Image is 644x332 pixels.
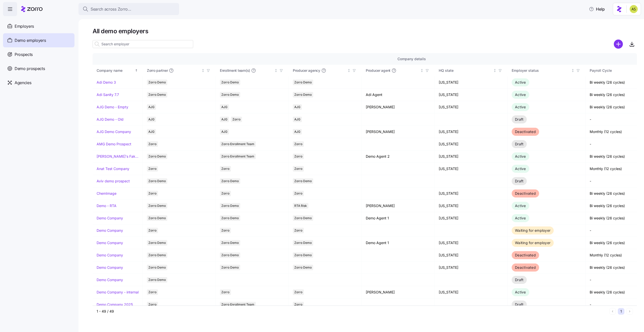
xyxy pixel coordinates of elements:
[97,216,123,221] a: Demo Company
[143,65,216,76] th: Zorro partnerNot sorted
[97,240,123,245] a: Demo Company
[93,40,193,48] input: Search employer
[515,167,526,171] span: Active
[515,154,526,158] span: Active
[362,200,435,212] td: [PERSON_NAME]
[626,308,633,315] button: Next page
[435,261,508,274] td: [US_STATE]
[294,80,312,85] span: Zorro Demo
[3,61,74,76] a: Demo prospects
[362,101,435,113] td: [PERSON_NAME]
[15,51,33,58] span: Prospects
[221,154,254,159] span: Zorro Enrollment Team
[294,240,312,246] span: Zorro Demo
[3,19,74,33] a: Employers
[515,105,526,109] span: Active
[512,68,570,73] div: Employer status
[435,249,508,261] td: [US_STATE]
[221,80,239,85] span: Zorro Demo
[515,117,524,121] span: Draft
[589,6,605,12] span: Help
[97,105,128,110] a: AJG Demo - Empty
[148,166,156,172] span: Zorro
[515,228,550,233] span: Waiting for employer
[148,141,156,147] span: Zorro
[148,240,166,246] span: Zorro Demo
[97,92,119,97] a: Adi Sanity 7.7
[435,89,508,101] td: [US_STATE]
[435,200,508,212] td: [US_STATE]
[97,309,607,314] div: 1 - 49 / 49
[97,277,123,282] a: Demo Company
[97,80,116,85] a: Adi Demo 3
[362,237,435,249] td: Demo Agent 1
[221,129,227,135] span: AJG
[3,76,74,90] a: Agencies
[515,253,536,257] span: Deactivated
[148,203,166,209] span: Zorro Demo
[435,150,508,163] td: [US_STATE]
[221,265,239,270] span: Zorro Demo
[148,277,166,283] span: Zorro Demo
[148,302,156,307] span: Zorro
[78,3,179,15] button: Search across Zorro...
[93,65,143,76] th: Company nameSorted ascending
[221,302,254,307] span: Zorro Enrollment Team
[294,104,300,110] span: AJG
[221,228,229,233] span: Zorro
[148,215,166,221] span: Zorro Demo
[3,47,74,61] a: Prospects
[435,126,508,138] td: [US_STATE]
[571,69,575,72] div: Not sorted
[294,203,307,209] span: RTA Risk
[221,178,239,184] span: Zorro Demo
[148,129,154,135] span: AJG
[15,80,31,86] span: Agencies
[362,89,435,101] td: Adi Agent
[216,65,289,76] th: Enrollment team(s)Not sorted
[366,68,390,73] span: Producer agent
[97,228,123,233] a: Demo Company
[618,308,624,315] button: 1
[294,228,302,233] span: Zorro
[515,92,526,97] span: Active
[201,69,205,72] div: Not sorted
[93,27,637,35] h1: All demo employers
[420,69,424,72] div: Not sorted
[585,4,609,14] button: Help
[221,166,229,172] span: Zorro
[294,141,302,147] span: Zorro
[221,289,229,295] span: Zorro
[148,117,154,122] span: AJG
[97,68,134,73] div: Company name
[515,302,524,307] span: Draft
[362,150,435,163] td: Demo Agent 2
[294,302,302,307] span: Zorro
[97,191,116,196] a: ChemImage
[97,166,129,171] a: Anat Test Company
[435,237,508,249] td: [US_STATE]
[148,154,166,159] span: Zorro Demo
[435,212,508,224] td: [US_STATE]
[294,265,312,270] span: Zorro Demo
[515,216,526,220] span: Active
[347,69,351,72] div: Not sorted
[590,68,643,73] div: Payroll Cycle
[15,23,34,29] span: Employers
[221,92,239,97] span: Zorro Demo
[221,215,239,221] span: Zorro Demo
[97,142,131,147] a: AMG Demo Prospect
[515,129,536,134] span: Deactivated
[493,69,497,72] div: Not sorted
[435,76,508,89] td: [US_STATE]
[294,92,312,97] span: Zorro Demo
[221,104,227,110] span: AJG
[294,166,302,172] span: Zorro
[221,252,239,258] span: Zorro Demo
[97,117,124,122] a: AJG Demo - Old
[221,203,239,209] span: Zorro Demo
[3,33,74,47] a: Demo employers
[147,68,168,73] span: Zorro partner
[97,129,131,134] a: AJG Demo Company
[515,265,536,270] span: Deactivated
